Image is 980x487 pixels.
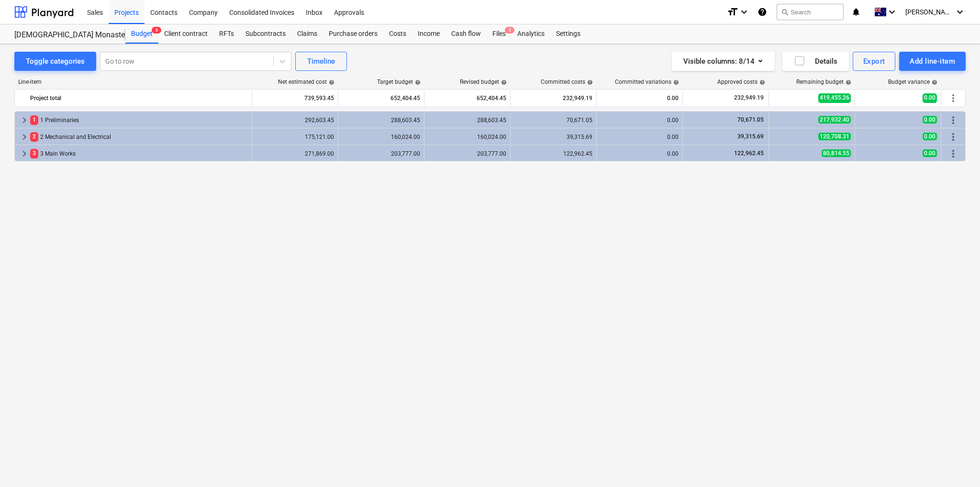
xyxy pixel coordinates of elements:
div: 0.00 [601,150,679,157]
span: More actions [947,114,959,126]
button: Search [777,4,844,20]
span: 0.00 [923,149,937,157]
button: Export [853,52,896,71]
div: 271,869.00 [256,150,334,157]
div: 3 Main Works [30,146,248,161]
a: Budget6 [125,24,158,44]
span: help [844,79,851,85]
span: 217,932.40 [818,116,851,124]
div: 203,777.00 [428,150,506,157]
div: 652,404.45 [428,91,506,106]
div: Project total [30,91,248,106]
button: Visible columns:8/14 [672,52,775,71]
button: Details [782,52,849,71]
i: format_size [727,6,738,18]
span: 419,455.26 [818,93,851,102]
div: 288,603.45 [342,117,420,124]
span: help [499,79,507,85]
a: Subcontracts [240,24,291,44]
div: 160,024.00 [428,134,506,140]
div: 288,603.45 [428,117,506,124]
a: Claims [291,24,323,44]
a: Files2 [487,24,512,44]
i: keyboard_arrow_down [738,6,750,18]
div: 739,593.45 [256,91,334,106]
div: Budget [125,24,158,44]
div: Timeline [307,55,335,68]
i: Knowledge base [757,6,767,18]
div: Visible columns : 8/14 [683,55,763,68]
span: 0.00 [923,133,937,140]
div: 160,024.00 [342,134,420,140]
div: 39,315.69 [514,134,592,140]
iframe: Chat Widget [932,441,980,487]
div: Add line-item [910,55,955,68]
span: keyboard_arrow_right [19,114,30,126]
span: keyboard_arrow_right [19,131,30,143]
span: More actions [947,148,959,159]
a: Purchase orders [323,24,383,44]
span: help [757,79,765,85]
span: 232,949.19 [733,94,765,102]
span: help [930,79,937,85]
span: 80,814.55 [822,149,851,157]
span: 120,708.31 [818,133,851,140]
span: More actions [947,92,959,104]
a: Costs [383,24,412,44]
div: 203,777.00 [342,150,420,157]
span: 39,315.69 [736,133,765,140]
span: help [413,79,421,85]
div: Details [794,55,837,68]
div: 2 Mechanical and Electrical [30,129,248,145]
span: 0.00 [923,116,937,124]
div: 122,962.45 [514,150,592,157]
div: Committed variations [615,79,679,85]
span: 70,671.05 [736,116,765,123]
a: Client contract [158,24,213,44]
div: Remaining budget [796,79,851,85]
a: Cash flow [445,24,487,44]
div: 1 Preliminaries [30,113,248,128]
button: Add line-item [899,52,966,71]
div: Export [863,55,885,68]
span: 2 [505,27,514,34]
span: [PERSON_NAME] [905,8,953,16]
span: 122,962.45 [733,150,765,157]
a: Income [412,24,445,44]
div: 292,603.45 [256,117,334,124]
div: 70,671.05 [514,117,592,124]
div: Revised budget [460,79,507,85]
a: Analytics [512,24,550,44]
div: Target budget [377,79,421,85]
div: Files [487,24,512,44]
div: 652,404.45 [342,91,420,106]
div: 232,949.19 [514,91,592,106]
div: Approved costs [717,79,765,85]
span: help [671,79,679,85]
div: 175,121.00 [256,134,334,140]
button: Toggle categories [14,52,96,71]
span: keyboard_arrow_right [19,148,30,159]
div: 0.00 [601,117,679,124]
span: 0.00 [923,93,937,102]
div: Line-item [14,79,253,85]
div: Budget variance [888,79,937,85]
a: Settings [550,24,586,44]
span: search [781,8,789,16]
span: More actions [947,131,959,143]
span: help [327,79,334,85]
span: help [585,79,593,85]
div: RFTs [213,24,240,44]
span: 3 [30,149,38,158]
div: Toggle categories [26,55,85,68]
